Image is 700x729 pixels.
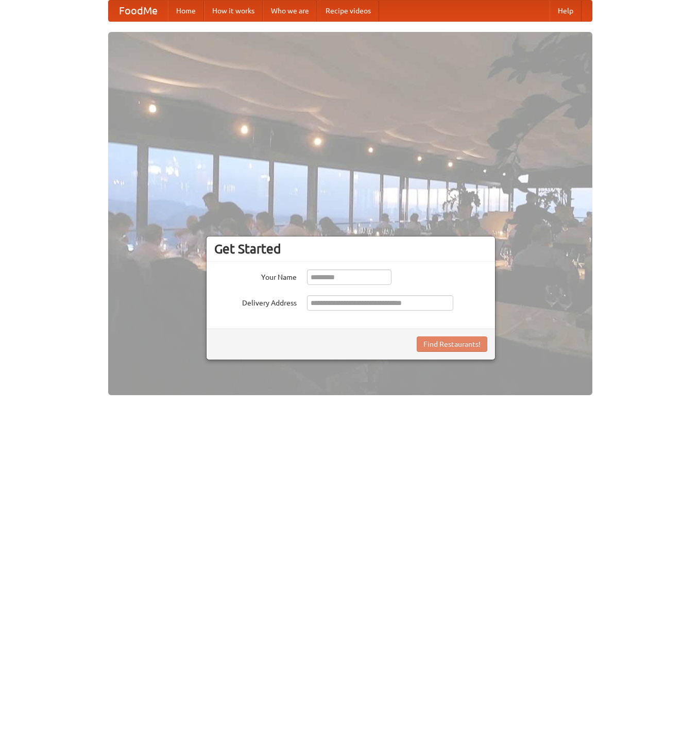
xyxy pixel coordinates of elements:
[263,1,317,21] a: Who we are
[168,1,204,21] a: Home
[550,1,582,21] a: Help
[214,269,297,282] label: Your Name
[204,1,263,21] a: How it works
[214,295,297,308] label: Delivery Address
[317,1,379,21] a: Recipe videos
[417,336,487,352] button: Find Restaurants!
[214,241,487,257] h3: Get Started
[109,1,168,21] a: FoodMe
